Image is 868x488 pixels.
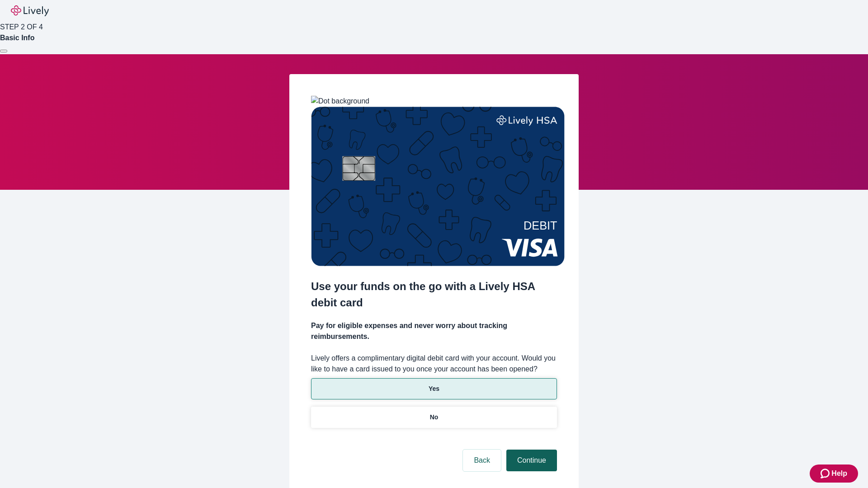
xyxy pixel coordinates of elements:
[311,278,557,311] h2: Use your funds on the go with a Lively HSA debit card
[311,378,557,399] button: Yes
[430,413,439,422] p: No
[311,353,557,375] label: Lively offers a complimentary digital debit card with your account. Would you like to have a card...
[11,5,49,16] img: Lively
[429,384,439,394] p: Yes
[311,96,369,107] img: Dot background
[463,450,501,471] button: Back
[311,407,557,428] button: No
[311,320,557,342] h4: Pay for eligible expenses and never worry about tracking reimbursements.
[506,450,557,471] button: Continue
[810,465,858,483] button: Zendesk support iconHelp
[831,468,847,479] span: Help
[311,107,565,266] img: Debit card
[821,468,831,479] svg: Zendesk support icon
